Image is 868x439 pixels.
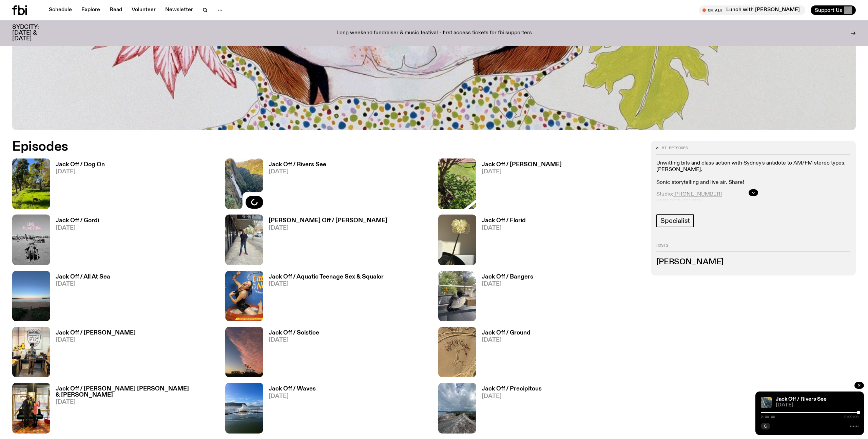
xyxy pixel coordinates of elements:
h3: [PERSON_NAME] Off / [PERSON_NAME] [269,218,387,224]
a: Read [105,5,126,15]
h3: Jack Off / [PERSON_NAME] [56,330,136,336]
a: Jack Off / Aquatic Teenage Sex & Squalor[DATE] [263,274,384,321]
p: Long weekend fundraiser & music festival - first access tickets for fbi supporters [336,30,532,36]
span: [DATE] [269,225,387,231]
span: [DATE] [776,403,859,408]
span: 2:00:00 [844,415,859,419]
h3: Jack Off / [PERSON_NAME] [PERSON_NAME] & [PERSON_NAME] [56,386,217,398]
a: Newsletter [161,5,197,15]
span: [DATE] [56,337,136,343]
img: Album cover of Little Nell sitting in a kiddie pool wearing a swimsuit [225,271,263,321]
h2: Episodes [12,141,572,153]
span: [DATE] [56,399,217,405]
a: Jack Off / [PERSON_NAME][DATE] [50,330,136,377]
p: Unwitting bits and class action with Sydney's antidote to AM/FM stereo types, [PERSON_NAME]. Soni... [656,160,850,186]
h3: [PERSON_NAME] [656,259,850,266]
a: Jack Off / All At Sea[DATE] [50,274,110,321]
a: Jack Off / Rivers See[DATE] [263,162,326,209]
span: Support Us [815,7,842,13]
a: [PERSON_NAME] Off / [PERSON_NAME][DATE] [263,218,387,265]
a: Jack Off / Precipitous[DATE] [476,386,542,433]
a: Jack Off / [PERSON_NAME] [PERSON_NAME] & [PERSON_NAME][DATE] [50,386,217,433]
span: [DATE] [482,225,526,231]
img: Charlie Owen standing in front of the fbi radio station [225,214,263,265]
span: 2:00:00 [761,415,775,419]
h3: Jack Off / Aquatic Teenage Sex & Squalor [269,274,384,280]
span: [DATE] [56,281,110,287]
h3: Jack Off / Dog On [56,162,105,168]
a: Jack Off / Ground[DATE] [476,330,531,377]
a: Volunteer [128,5,160,15]
h3: Jack Off / All At Sea [56,274,110,280]
h3: Jack Off / Waves [269,386,316,392]
a: Specialist [656,214,694,227]
h3: Jack Off / Rivers See [269,162,326,168]
button: On AirLunch with [PERSON_NAME] [699,5,805,15]
h3: Jack Off / Gordi [56,218,99,224]
span: [DATE] [269,394,316,399]
h2: Hosts [656,244,850,252]
a: Jack Off / Gordi[DATE] [50,218,99,265]
span: Specialist [660,217,690,225]
h3: Jack Off / Bangers [482,274,533,280]
span: 87 episodes [662,146,688,150]
a: Jack Off / Solstice[DATE] [263,330,319,377]
a: Jack Off / Waves[DATE] [263,386,316,433]
span: [DATE] [56,169,105,175]
a: Schedule [45,5,76,15]
button: Support Us [811,5,856,15]
h3: Jack Off / [PERSON_NAME] [482,162,562,168]
h3: Jack Off / Florid [482,218,526,224]
span: [DATE] [482,394,542,399]
h3: SYDCITY: [DATE] & [DATE] [12,24,56,42]
h3: Jack Off / Precipitous [482,386,542,392]
a: Jack Off / Bangers[DATE] [476,274,533,321]
span: [DATE] [269,169,326,175]
a: Jack Off / Florid[DATE] [476,218,526,265]
a: Explore [77,5,104,15]
img: Film Director Georgi M. Unkovski & Sydney Film Festival CEO Frances Wallace in the FBi studio [12,383,50,433]
a: Jack Off / Rivers See [776,397,827,402]
a: Jack Off / [PERSON_NAME][DATE] [476,162,562,209]
span: [DATE] [482,337,531,343]
span: [DATE] [482,281,533,287]
span: [DATE] [56,225,99,231]
span: [DATE] [269,337,319,343]
h3: Jack Off / Solstice [269,330,319,336]
a: Jack Off / Dog On[DATE] [50,162,105,209]
span: [DATE] [269,281,384,287]
h3: Jack Off / Ground [482,330,531,336]
span: [DATE] [482,169,562,175]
